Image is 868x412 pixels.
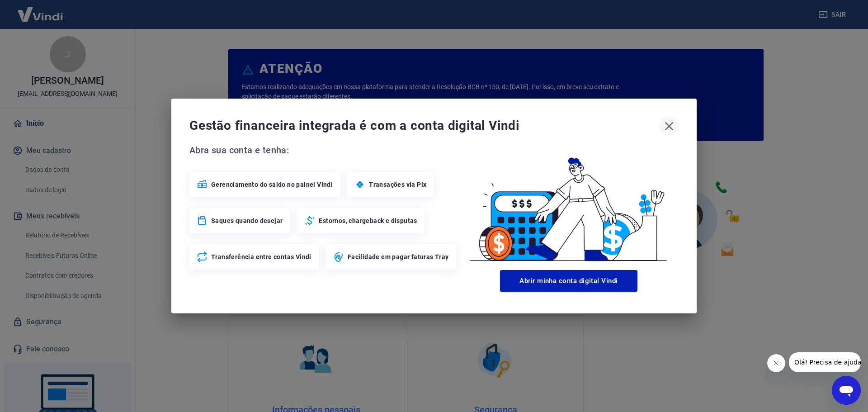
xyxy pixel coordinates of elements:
[211,180,333,189] span: Gerenciamento do saldo no painel Vindi
[348,252,449,261] span: Facilidade em pagar faturas Tray
[211,216,283,225] span: Saques quando desejar
[767,354,785,372] iframe: Fechar mensagem
[459,143,679,266] img: Good Billing
[369,180,426,189] span: Transações via Pix
[211,252,311,261] span: Transferência entre contas Vindi
[500,270,637,292] button: Abrir minha conta digital Vindi
[189,117,660,135] span: Gestão financeira integrada é com a conta digital Vindi
[189,143,459,157] span: Abra sua conta e tenha:
[319,216,417,225] span: Estornos, chargeback e disputas
[5,6,76,14] span: Olá! Precisa de ajuda?
[832,376,861,405] iframe: Botão para abrir a janela de mensagens
[789,352,861,372] iframe: Mensagem da empresa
